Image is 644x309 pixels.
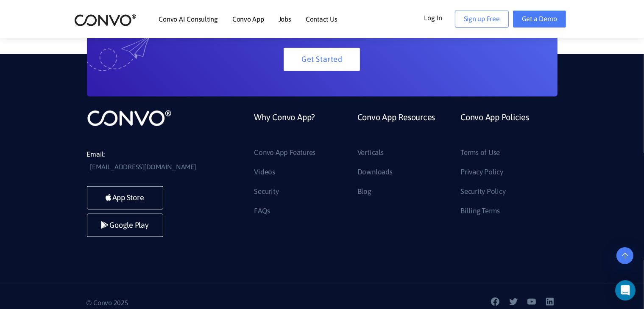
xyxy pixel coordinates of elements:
a: Security Policy [460,185,505,199]
li: Email: [87,148,214,174]
button: Get Started [284,48,360,71]
a: Jobs [279,16,291,22]
a: [EMAIL_ADDRESS][DOMAIN_NAME] [90,161,196,174]
a: Convo App [232,16,264,22]
a: FAQs [254,204,270,218]
a: Verticals [357,146,384,160]
a: Contact Us [306,16,337,22]
a: Why Convo App? [254,109,315,146]
a: Convo App Policies [460,109,529,146]
div: Open Intercom Messenger [615,280,636,301]
a: Privacy Policy [460,166,503,179]
a: Downloads [357,166,393,179]
a: Security [254,185,279,199]
a: Convo AI Consulting [159,16,218,22]
a: Google Play [87,214,163,237]
a: Billing Terms [460,204,500,218]
a: App Store [87,186,163,210]
a: Convo App Resources [357,109,435,146]
img: logo_2.png [74,14,137,27]
a: Terms of Use [460,146,500,160]
a: Videos [254,166,276,179]
a: Sign up Free [455,11,509,28]
a: Convo App Features [254,146,316,160]
div: Footer [248,109,558,223]
a: Log In [424,11,455,24]
a: Get a Demo [513,11,566,28]
a: Blog [357,185,371,199]
img: logo_not_found [87,109,172,127]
